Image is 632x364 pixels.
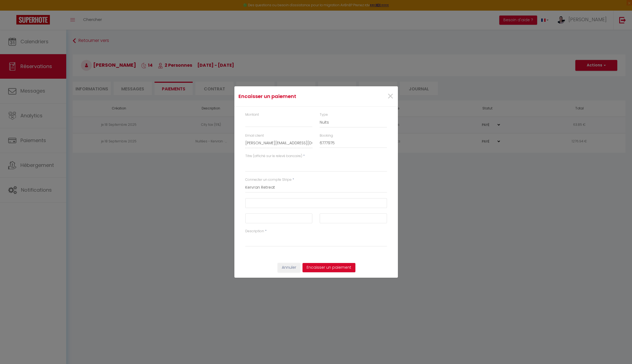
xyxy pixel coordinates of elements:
[324,216,383,222] iframe: Secure CVC input frame
[278,263,300,272] button: Annuler
[320,133,333,138] label: Booking
[249,200,383,207] iframe: Secure card number input frame
[303,263,355,272] button: Encaisser un paiement
[387,88,394,105] span: ×
[245,154,302,159] label: Titre (affiché sur le relevé bancaire)
[245,177,292,182] label: Connecter un compte Stripe
[245,229,264,234] label: Description
[238,93,340,100] h4: Encaisser un paiement
[245,112,259,117] label: Montant
[249,216,309,222] iframe: Secure expiration date input frame
[387,91,394,102] button: Close
[320,112,328,117] label: Type
[245,133,264,138] label: Email client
